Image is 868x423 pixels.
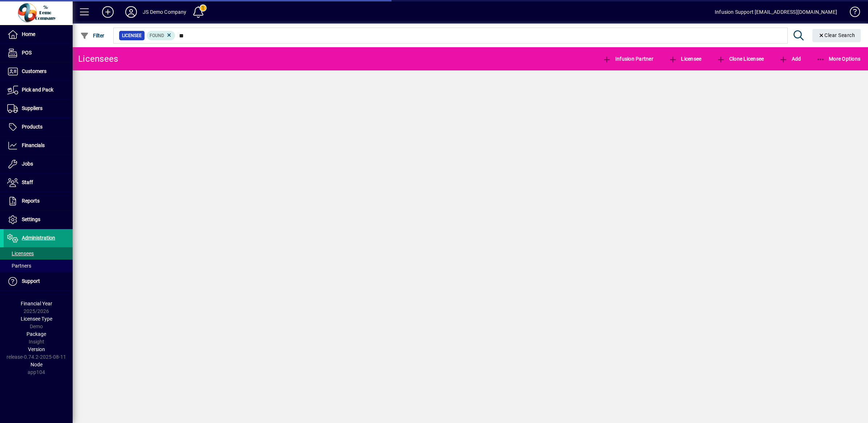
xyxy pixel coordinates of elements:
button: Add [96,5,119,19]
div: JS Demo Company [143,6,187,18]
a: Financials [4,137,73,155]
span: Infusion Partner [603,56,653,62]
span: Administration [22,235,55,241]
span: Reports [22,198,40,204]
a: Reports [4,192,73,210]
button: Licensee [667,52,703,65]
a: Jobs [4,155,73,173]
div: Infusion Support [EMAIL_ADDRESS][DOMAIN_NAME] [715,6,837,18]
span: Home [22,31,35,37]
span: More Options [816,56,861,62]
span: Settings [22,216,40,222]
mat-chip: Found Status: Found [147,31,175,40]
button: Filter [78,29,106,42]
a: Pick and Pack [4,81,73,99]
span: Filter [80,33,105,38]
button: More Options [815,52,863,65]
span: Products [22,124,42,130]
span: Pick and Pack [22,87,53,93]
span: Clear Search [818,32,855,38]
button: Clear [812,29,861,42]
span: Package [27,331,46,337]
a: Customers [4,62,73,81]
span: Customers [22,68,46,74]
a: Suppliers [4,99,73,118]
div: Licensees [78,53,118,65]
a: Partners [4,260,73,272]
span: Licensee [122,32,142,39]
button: Profile [119,5,143,19]
span: Add [779,56,801,62]
span: Financial Year [21,301,52,306]
button: Add [777,52,803,65]
a: Licensees [4,247,73,260]
a: Products [4,118,73,136]
span: Node [31,362,42,367]
span: POS [22,50,32,56]
span: Licensees [7,251,34,256]
button: Clone Licensee [715,52,766,65]
span: Licensee Type [21,316,52,322]
a: Support [4,272,73,290]
span: Financials [22,142,45,148]
span: Jobs [22,161,33,167]
span: Staff [22,179,33,185]
a: Home [4,25,73,44]
span: Partners [7,263,31,269]
span: Found [150,33,164,38]
span: Licensee [669,56,702,62]
a: Staff [4,174,73,192]
a: Knowledge Base [844,1,859,25]
a: Settings [4,211,73,229]
span: Version [28,346,45,352]
a: POS [4,44,73,62]
span: Clone Licensee [717,56,764,62]
button: Infusion Partner [601,52,655,65]
span: Suppliers [22,105,42,111]
span: Support [22,278,40,284]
